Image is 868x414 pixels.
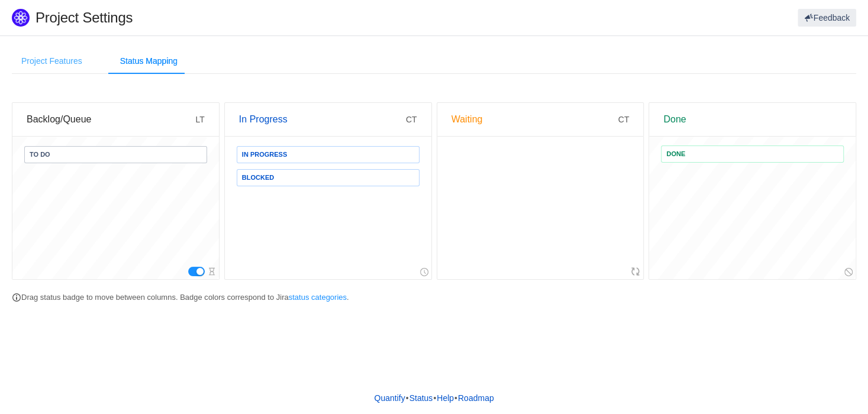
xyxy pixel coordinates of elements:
[409,389,434,407] a: Status
[798,9,856,27] button: Feedback
[12,9,30,27] img: Quantify
[208,267,216,276] i: icon: hourglass
[666,151,685,157] span: Done
[451,103,618,136] div: Waiting
[457,389,495,407] a: Roadmap
[242,151,287,158] span: In Progress
[27,103,195,136] div: Backlog/Queue
[36,9,520,27] h1: Project Settings
[195,115,204,124] span: LT
[111,48,187,75] div: Status Mapping
[406,393,409,403] span: •
[436,389,454,407] a: Help
[406,115,417,124] span: CT
[239,103,406,136] div: In Progress
[844,268,853,276] i: icon: stop
[289,293,347,302] a: status categories
[12,292,856,303] p: Drag status badge to move between columns. Badge colors correspond to Jira .
[30,151,50,158] span: To Do
[242,174,274,181] span: BLOCKED
[663,103,841,136] div: Done
[454,393,457,403] span: •
[12,48,92,75] div: Project Features
[433,393,436,403] span: •
[618,115,630,124] span: CT
[373,389,405,407] a: Quantify
[420,268,428,276] i: icon: clock-circle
